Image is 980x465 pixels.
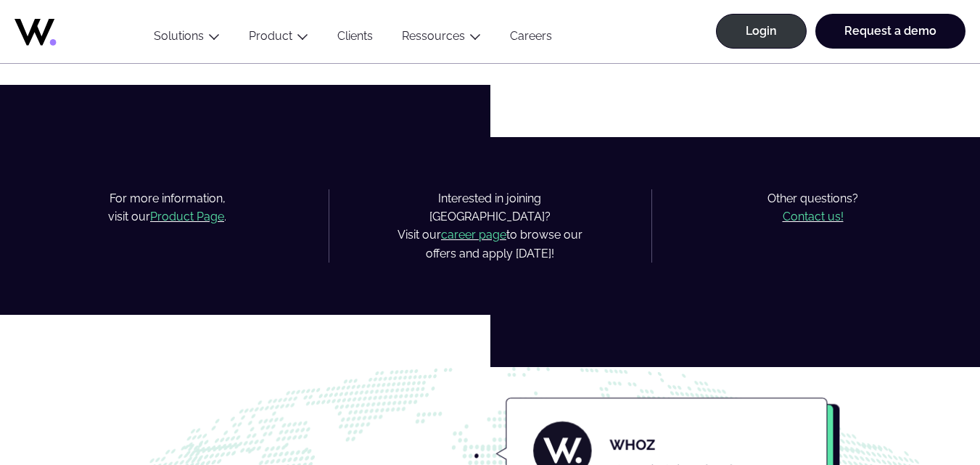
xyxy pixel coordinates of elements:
a: Request a demo [815,14,965,49]
a: Login [716,14,807,49]
a: Contact us! [783,210,844,223]
p: Interested in joining [GEOGRAPHIC_DATA]? Visit our to browse our offers and apply [DATE]! [366,189,614,263]
p: For more information, visit our . [85,189,250,235]
p: Other questions? [744,189,881,235]
button: Product [234,29,323,49]
a: Product [249,29,292,43]
a: Product Page [150,210,224,223]
a: Careers [495,29,567,49]
a: career page [441,228,506,242]
a: Ressources [402,29,465,43]
a: Clients [323,29,387,49]
iframe: Chatbot [884,369,960,445]
button: Solutions [139,29,234,49]
button: Ressources [387,29,495,49]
